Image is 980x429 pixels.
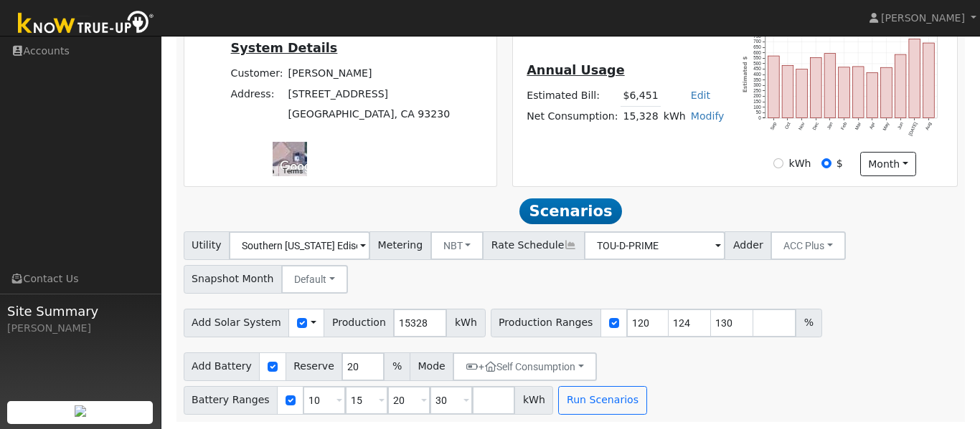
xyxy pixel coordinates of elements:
[229,231,370,260] input: Select a Utility
[184,386,278,415] span: Battery Ranges
[771,231,846,260] button: ACC Plus
[754,105,762,110] text: 100
[453,352,597,381] button: +Self Consumption
[446,309,485,337] span: kWh
[789,156,811,171] label: kWh
[725,231,771,260] span: Adder
[754,93,762,98] text: 200
[754,33,762,38] text: 750
[798,121,806,131] text: Nov
[228,64,286,84] td: Customer:
[783,65,794,118] rect: onclick=""
[743,56,749,92] text: Estimated $
[231,41,338,55] u: System Details
[860,152,917,176] button: month
[286,64,453,84] td: [PERSON_NAME]
[910,39,921,118] rect: onclick=""
[621,86,661,107] td: $6,451
[754,55,762,60] text: 550
[286,84,453,104] td: [STREET_ADDRESS]
[853,67,864,118] rect: onclick=""
[519,198,622,224] span: Scenarios
[283,167,303,175] a: Terms (opens in new tab)
[754,49,762,54] text: 600
[796,69,808,117] rect: onclick=""
[854,121,862,130] text: Mar
[840,121,848,130] text: Feb
[514,386,553,415] span: kWh
[483,231,585,260] span: Rate Schedule
[773,158,783,168] input: kWh
[286,104,453,124] td: [GEOGRAPHIC_DATA], CA 93230
[369,231,431,260] span: Metering
[837,156,843,171] label: $
[276,158,324,176] img: Google
[691,90,710,101] a: Edit
[811,57,822,117] rect: onclick=""
[11,8,161,40] img: Know True-Up
[756,110,762,115] text: 50
[661,106,688,127] td: kWh
[759,115,762,120] text: 0
[75,405,86,417] img: retrieve
[527,63,624,77] u: Annual Usage
[796,309,821,337] span: %
[691,110,725,122] a: Modify
[524,106,621,127] td: Net Consumption:
[754,72,762,77] text: 400
[754,99,762,104] text: 150
[924,43,936,118] rect: onclick=""
[7,302,154,321] span: Site Summary
[754,66,762,71] text: 450
[584,231,725,260] input: Select a Rate Schedule
[184,231,230,260] span: Utility
[784,121,792,130] text: Oct
[768,56,780,118] rect: onclick=""
[7,321,154,336] div: [PERSON_NAME]
[281,265,348,294] button: Default
[770,121,778,131] text: Sep
[882,67,893,118] rect: onclick=""
[430,231,484,260] button: NBT
[491,309,601,337] span: Production Ranges
[897,121,905,130] text: Jun
[184,352,260,381] span: Add Battery
[869,121,877,130] text: Apr
[754,77,762,82] text: 350
[908,121,920,137] text: [DATE]
[881,12,965,24] span: [PERSON_NAME]
[821,158,831,168] input: $
[184,309,290,337] span: Add Solar System
[754,44,762,49] text: 650
[754,39,762,44] text: 700
[276,158,324,176] a: Open this area in Google Maps (opens a new window)
[882,121,892,132] text: May
[754,82,762,87] text: 300
[184,265,283,294] span: Snapshot Month
[754,88,762,93] text: 250
[384,352,410,381] span: %
[228,84,286,104] td: Address:
[867,72,879,117] rect: onclick=""
[286,352,343,381] span: Reserve
[524,86,621,107] td: Estimated Bill:
[621,106,661,127] td: 15,328
[925,121,934,131] text: Aug
[324,309,394,337] span: Production
[754,61,762,66] text: 500
[896,54,908,118] rect: onclick=""
[825,53,837,117] rect: onclick=""
[812,121,820,130] text: Dec
[410,352,453,381] span: Mode
[826,121,834,130] text: Jan
[558,386,646,415] button: Run Scenarios
[839,67,851,118] rect: onclick=""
